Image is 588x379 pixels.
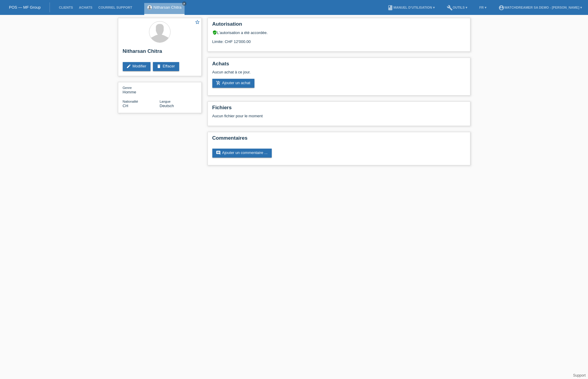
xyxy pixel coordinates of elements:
span: Genre [123,86,132,90]
a: add_shopping_cartAjouter un achat [212,79,255,88]
i: book [387,5,393,11]
span: Nationalité [123,100,138,103]
a: star_border [195,19,200,26]
a: Support [573,373,586,378]
h2: Autorisation [212,21,466,30]
a: buildOutils ▾ [444,6,470,9]
i: add_shopping_cart [216,81,221,85]
div: Homme [123,85,160,94]
span: Langue [160,100,171,103]
i: close [183,2,186,5]
i: delete [156,64,161,69]
a: FR ▾ [476,6,489,9]
div: Aucun fichier pour le moment [212,114,395,118]
i: account_circle [498,5,504,11]
i: comment [216,150,221,155]
a: commentAjouter un commentaire ... [212,149,272,158]
a: deleteEffacer [153,62,179,71]
i: star_border [195,19,200,25]
a: bookManuel d’utilisation ▾ [384,6,437,9]
h2: Achats [212,61,466,70]
a: Clients [56,6,76,9]
a: POS — MF Group [9,5,41,10]
a: editModifier [123,62,151,71]
h2: Commentaires [212,135,466,144]
a: close [182,1,186,6]
div: Aucun achat à ce jour. [212,70,466,79]
a: Achats [76,6,95,9]
a: Nitharsan Chitra [153,5,182,10]
i: build [447,5,453,11]
i: verified_user [212,30,217,35]
div: Limite: CHF 12'000.00 [212,35,466,44]
h2: Fichiers [212,105,466,114]
span: Deutsch [160,104,174,108]
h2: Nitharsan Chitra [123,48,197,57]
span: Suisse [123,104,128,108]
a: account_circleWatchdreamer SA Demo - [PERSON_NAME] ▾ [495,6,585,9]
a: Courriel Support [95,6,135,9]
div: L’autorisation a été accordée. [212,30,466,35]
i: edit [126,64,131,69]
